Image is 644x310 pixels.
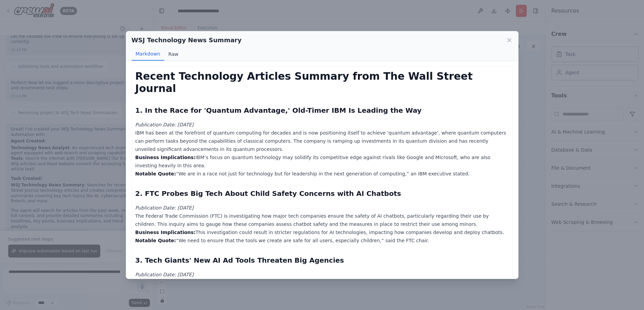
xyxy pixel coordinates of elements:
strong: Business Implications: [135,155,196,160]
p: The Federal Trade Commission (FTC) is investigating how major tech companies ensure the safety of... [135,204,509,245]
button: Markdown [132,48,164,61]
p: IBM has been at the forefront of quantum computing for decades and is now positioning itself to a... [135,121,509,178]
em: Publication Date: [DATE] [135,272,194,277]
strong: Notable Quote: [135,238,176,243]
button: Raw [164,48,182,61]
h2: 2. FTC Probes Big Tech About Child Safety Concerns with AI Chatbots [135,189,509,198]
h2: 1. In the Race for 'Quantum Advantage,' Old-Timer IBM Is Leading the Way [135,106,509,115]
strong: Notable Quote: [135,171,176,176]
h1: Recent Technology Articles Summary from The Wall Street Journal [135,70,509,95]
h2: 3. Tech Giants' New AI Ad Tools Threaten Big Agencies [135,255,509,265]
em: Publication Date: [DATE] [135,205,194,211]
em: Publication Date: [DATE] [135,122,194,127]
h2: WSJ Technology News Summary [132,35,242,45]
strong: Business Implications: [135,230,196,235]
